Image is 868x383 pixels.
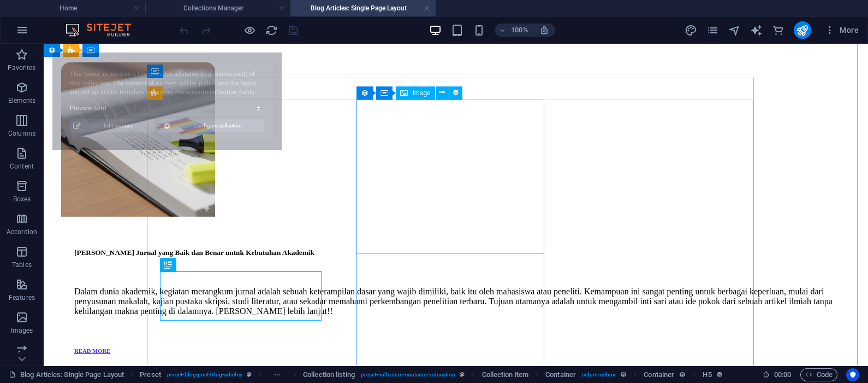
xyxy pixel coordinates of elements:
[820,21,863,39] button: More
[679,371,686,378] i: This element can be bound to a collection field
[728,24,741,37] button: navigator
[763,368,792,381] h6: Session time
[165,368,242,381] span: . preset-blog-post-blog-articles
[772,24,784,37] i: Commerce
[706,24,719,37] i: Pages (Ctrl+Alt+S)
[247,372,252,378] i: This element is a customizable preset
[511,24,528,37] h6: 100%
[140,368,161,381] span: Click to select. Double-click to edit
[8,96,36,105] p: Elements
[800,368,837,381] button: Code
[13,195,31,204] p: Boxes
[11,326,33,335] p: Images
[243,24,256,37] button: Click here to leave preview mode and continue editing
[12,260,32,269] p: Tables
[580,368,615,381] span: . columns-box
[359,368,456,381] span: . preset-collection-container-education
[140,368,723,381] nav: breadcrumb
[495,24,533,37] button: 100%
[290,2,436,14] h4: Blog Articles: Single Page Layout
[31,304,794,357] a: READ MORE
[703,368,711,381] span: Click to select. Double-click to edit
[9,368,124,381] a: Click to cancel selection. Double-click to open Pages
[8,63,35,72] p: Favorites
[63,24,145,37] img: Editor Logo
[265,24,278,37] button: reload
[774,368,791,381] span: 00 00
[750,24,763,37] i: AI Writer
[685,24,698,37] button: design
[303,368,355,381] span: Click to select. Double-click to edit
[539,25,549,35] i: On resize automatically adjust zoom level to fit chosen device.
[460,372,465,378] i: This element is a customizable preset
[620,371,627,378] i: This element can be bound to a collection field
[482,368,528,381] span: Click to select. Double-click to edit
[796,24,808,37] i: Publish
[824,25,859,36] span: More
[706,24,720,37] button: pages
[8,129,35,138] p: Columns
[545,368,576,381] span: Click to select. Double-click to edit
[782,370,783,379] span: :
[10,162,34,171] p: Content
[805,368,833,381] span: Code
[7,228,37,236] p: Accordion
[265,24,278,37] i: Reload page
[794,21,811,39] button: publish
[9,293,35,302] p: Features
[728,24,741,37] i: Navigator
[846,368,859,381] button: Usercentrics
[716,371,723,378] i: This element is bound to a collection
[644,368,674,381] span: Click to select. Double-click to edit
[145,2,290,14] h4: Collections Manager
[412,90,430,96] span: Image
[685,24,697,37] i: Design (Ctrl+Alt+Y)
[750,24,763,37] button: text_generator
[772,24,785,37] button: commerce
